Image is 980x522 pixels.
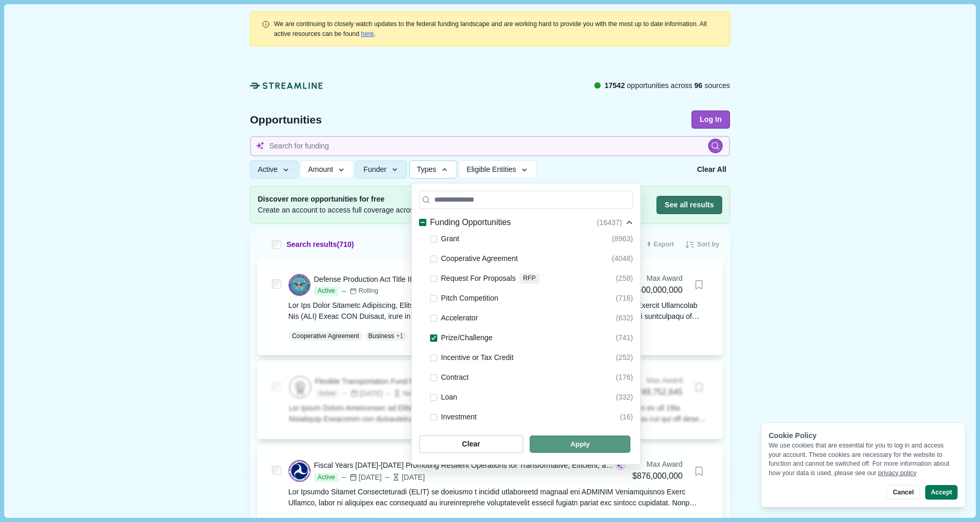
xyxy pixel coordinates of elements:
[690,462,708,480] button: Bookmark this grant.
[626,273,683,284] div: Max Award
[258,194,550,205] span: Discover more opportunities for free
[616,272,633,285] div: (258)
[695,81,703,90] span: 96
[519,273,540,284] div: rfp
[274,20,707,37] span: We are continuing to closely watch updates to the federal funding landscape and are working hard ...
[769,441,958,478] div: We use cookies that are essential for you to log in and access your account. These cookies are ne...
[341,388,383,399] div: [DATE]
[350,287,378,296] div: Rolling
[250,136,730,156] input: Search for funding
[441,312,478,325] span: Accelerator
[632,470,683,483] div: $876,000,000
[643,237,678,253] button: Export results to CSV (250 max)
[441,253,518,265] span: Cooperative Agreement
[925,485,958,500] button: Accept
[419,435,523,453] button: Clear
[368,331,395,341] p: Business
[250,114,322,125] span: Opportunities
[691,110,730,129] button: Log In
[441,332,493,344] span: Prize/Challenge
[616,312,633,325] div: (632)
[417,165,436,174] span: Types
[315,376,437,387] div: Flexible Transportation Fund Program
[604,80,730,91] span: opportunities across sources
[530,436,630,453] button: Apply
[441,233,459,245] span: Grant
[612,253,633,265] div: (4048)
[632,459,683,470] div: Max Award
[289,273,709,341] a: Defense Production Act Title III Expansion of Domestic Production Capability and CapacityActiveRo...
[604,81,625,90] span: 17542
[314,287,339,296] span: Active
[612,233,633,245] div: (8963)
[355,160,407,179] button: Funder
[441,292,498,305] span: Pitch Competition
[308,165,333,174] span: Amount
[690,276,708,294] button: Bookmark this grant.
[694,160,730,179] button: Clear All
[769,431,817,440] span: Cookie Policy
[289,275,310,295] img: DOD.png
[292,331,360,341] p: Cooperative Agreement
[441,352,513,364] span: Incentive or Tax Credit
[616,371,633,384] div: (176)
[340,472,381,483] div: [DATE]
[459,160,536,179] button: Eligible Entities
[690,378,708,396] button: Bookmark this grant.
[626,375,683,386] div: Max Award
[250,160,298,179] button: Active
[616,352,633,364] div: (252)
[289,461,310,481] img: DOT.png
[656,196,722,214] button: See all results
[315,389,339,399] span: Active
[289,300,709,322] div: Lor Ips Dolor Sitametc Adipiscing, Elitseddo eiu Temporincidid Utlaboreetd, ma aliquaen adminimve...
[363,165,386,174] span: Funder
[274,19,719,39] div: .
[878,469,917,477] a: privacy policy
[300,160,354,179] button: Amount
[616,391,633,404] div: (332)
[681,237,723,253] button: Sort by
[314,473,339,482] span: Active
[616,292,633,305] div: (716)
[286,239,354,250] span: Search results ( 710 )
[409,160,457,179] button: Types
[597,217,622,228] span: ( 16437 )
[620,411,633,424] div: (16)
[384,472,425,483] div: [DATE]
[887,485,919,500] button: Cancel
[430,216,511,229] span: Funding Opportunities
[289,403,709,425] div: Lor Ipsum Dolors Ametconsec ad Elitseddoeiusm't Incididu Utlaboreetdolo Magn (Aliq Enim) adm veni...
[441,272,516,285] span: Request For Proposals
[258,165,278,174] span: Active
[314,274,606,285] div: Defense Production Act Title III Expansion of Domestic Production Capability and Capacity
[616,332,633,344] div: (741)
[314,460,614,471] div: Fiscal Years [DATE]-[DATE] Promoting Resilient Operations for Transformative, Efficient, and Cost...
[258,205,550,216] span: Create an account to access full coverage across all federal, state, and local opportunities.
[289,487,709,508] div: Lor Ipsumdo Sitamet Consecteturadi (ELIT) se doeiusmo t incidid utlaboreetd magnaal eni ADMINIM V...
[290,377,310,397] img: badge.png
[441,411,476,424] span: Investment
[626,284,683,297] div: $4,500,000,000
[361,30,374,38] a: here
[396,331,403,341] span: + 1
[441,371,469,384] span: Contract
[626,386,683,399] div: $1,749,752,645
[385,388,440,399] div: Next month
[441,391,457,404] span: Loan
[467,165,516,174] span: Eligible Entities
